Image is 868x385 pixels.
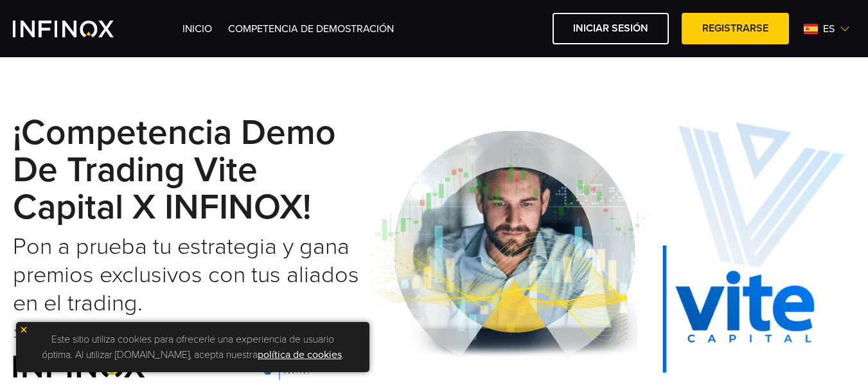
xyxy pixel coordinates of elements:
img: yellow close icon [19,325,28,334]
p: Este sitio utiliza cookies para ofrecerle una experiencia de usuario óptima. Al utilizar [DOMAIN_... [22,328,363,366]
a: INICIO [182,22,212,35]
a: * Ver Términos y Condiciones [13,318,144,349]
a: INFINOX Vite [13,21,144,37]
a: Registrarse [682,13,789,44]
h2: Pon a prueba tu estrategia y gana premios exclusivos con tus aliados en el trading. [13,233,360,318]
span: es [818,21,840,37]
a: Competencia de Demostración [228,22,394,35]
a: Iniciar sesión [553,13,669,44]
a: política de cookies [258,348,342,361]
strong: ¡Competencia Demo de Trading Vite Capital x INFINOX! [13,112,336,229]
